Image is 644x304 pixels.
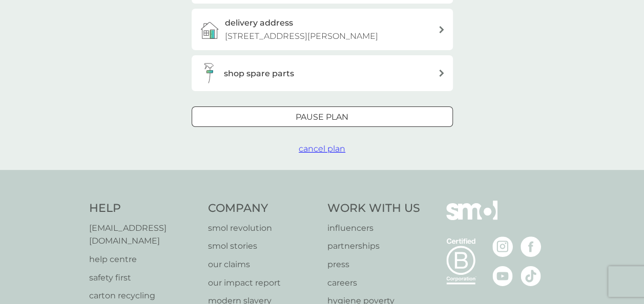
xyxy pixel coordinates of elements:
[521,266,541,286] img: visit the smol Tiktok page
[327,258,420,271] a: press
[208,258,317,271] a: our claims
[224,67,294,80] h3: shop spare parts
[327,222,420,235] a: influencers
[192,55,453,91] button: shop spare parts
[521,236,541,257] img: visit the smol Facebook page
[89,289,198,302] a: carton recycling
[225,16,293,30] h3: delivery address
[192,106,453,127] button: Pause plan
[296,111,348,124] p: Pause plan
[208,240,317,253] a: smol stories
[492,266,513,286] img: visit the smol Youtube page
[89,201,198,216] h4: Help
[327,240,420,253] a: partnerships
[327,201,420,216] h4: Work With Us
[208,276,317,290] a: our impact report
[89,271,198,285] a: safety first
[225,30,378,43] p: [STREET_ADDRESS][PERSON_NAME]
[192,9,453,50] a: delivery address[STREET_ADDRESS][PERSON_NAME]
[89,222,198,248] a: [EMAIL_ADDRESS][DOMAIN_NAME]
[492,236,513,257] img: visit the smol Instagram page
[299,144,345,154] span: cancel plan
[89,253,198,266] a: help centre
[208,201,317,216] h4: Company
[208,222,317,235] a: smol revolution
[446,201,497,235] img: smol
[327,276,420,290] a: careers
[299,142,345,156] button: cancel plan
